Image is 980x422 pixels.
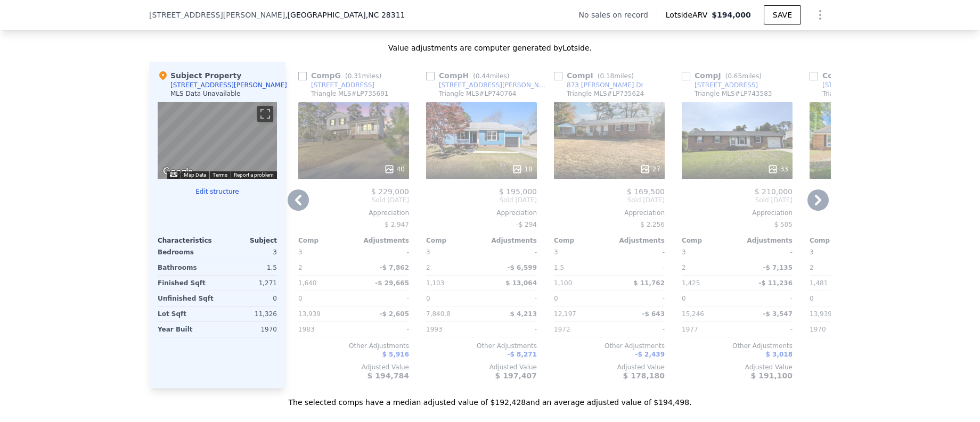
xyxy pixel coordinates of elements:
div: 1972 [554,322,607,337]
span: Lotside ARV [666,10,712,20]
span: 1,100 [554,279,572,287]
div: 33 [767,164,788,175]
div: Finished Sqft [158,276,215,291]
div: Comp G [298,70,386,81]
span: -$ 2,605 [380,310,409,318]
span: $ 2,256 [640,221,665,228]
span: $ 229,000 [371,187,409,196]
div: 2 [426,260,479,275]
div: Comp [298,236,354,245]
div: Triangle MLS # LP735624 [567,89,644,98]
div: 27 [640,164,660,175]
div: - [739,245,793,260]
div: 1977 [682,322,735,337]
span: 3 [682,249,686,256]
button: SAVE [764,5,801,24]
div: - [810,217,920,232]
span: Sold [DATE] [426,196,537,204]
div: Other Adjustments [298,342,409,350]
span: 0 [298,295,303,302]
span: $ 5,916 [382,351,409,358]
span: ( miles) [469,72,513,80]
span: -$ 643 [642,310,665,318]
div: 1.5 [554,260,607,275]
div: MLS Data Unavailable [170,89,241,98]
span: $ 13,064 [505,279,537,287]
span: Sold [DATE] [298,196,409,204]
div: Triangle MLS # LP740764 [439,89,516,98]
div: Unfinished Sqft [158,291,215,306]
span: -$ 7,135 [763,264,793,271]
button: Toggle fullscreen view [257,106,273,122]
span: 15,246 [682,310,704,318]
span: $ 210,000 [755,187,793,196]
span: 0 [426,295,430,302]
div: Adjustments [609,236,665,245]
span: $ 197,407 [495,371,537,380]
span: $ 195,000 [499,187,537,196]
a: Report a problem [234,172,274,178]
div: Triangle MLS # LP743583 [695,89,772,98]
button: Edit structure [158,187,277,196]
div: Street View [158,102,277,179]
div: 1.5 [219,260,277,275]
div: 2 [682,260,735,275]
span: -$ 7,862 [380,264,409,271]
div: [STREET_ADDRESS][PERSON_NAME] [439,81,550,89]
div: - [611,245,665,260]
a: [STREET_ADDRESS] [682,81,758,89]
span: $ 178,180 [623,371,665,380]
span: 0 [682,295,686,302]
button: Keyboard shortcuts [170,172,177,177]
div: Appreciation [810,209,920,217]
div: Comp H [426,70,513,81]
span: -$ 6,599 [508,264,537,271]
span: -$ 8,271 [508,351,537,358]
button: Map Data [184,171,206,179]
span: Sold [DATE] [682,196,793,204]
div: Adjustments [354,236,409,245]
img: Google [160,165,195,179]
span: ( miles) [721,72,766,80]
span: 1,103 [426,279,444,287]
div: - [484,322,537,337]
span: ( miles) [341,72,386,80]
div: Other Adjustments [554,342,665,350]
span: 13,939 [298,310,321,318]
span: $ 3,018 [766,351,793,358]
div: - [739,291,793,306]
a: [STREET_ADDRESS][PERSON_NAME] [426,81,550,89]
div: Value adjustments are computer generated by Lotside . [149,43,831,53]
a: [STREET_ADDRESS] [810,81,886,89]
div: - [739,322,793,337]
div: Other Adjustments [426,342,537,350]
span: $ 4,213 [510,310,537,318]
span: 0.65 [728,72,742,80]
div: 1983 [298,322,352,337]
div: 1970 [219,322,277,337]
span: -$ 3,547 [763,310,793,318]
div: - [356,245,409,260]
div: Comp [554,236,609,245]
span: 3 [554,249,558,256]
div: The selected comps have a median adjusted value of $192,428 and an average adjusted value of $194... [149,388,831,408]
a: Terms (opens in new tab) [213,172,227,178]
div: Adjustments [737,236,793,245]
a: Open this area in Google Maps (opens a new window) [160,165,195,179]
div: Comp [426,236,481,245]
span: 3 [426,249,430,256]
div: - [611,260,665,275]
div: - [484,245,537,260]
span: $ 505 [774,221,793,228]
div: Appreciation [426,209,537,217]
span: 1,481 [810,279,828,287]
div: Appreciation [554,209,665,217]
span: 1,640 [298,279,316,287]
div: Adjusted Value [298,363,409,371]
div: [STREET_ADDRESS][PERSON_NAME] [170,81,287,89]
span: $ 191,100 [751,371,793,380]
div: 1993 [426,322,479,337]
span: 0 [810,295,814,302]
div: 2 [810,260,863,275]
span: Sold [DATE] [554,196,665,204]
